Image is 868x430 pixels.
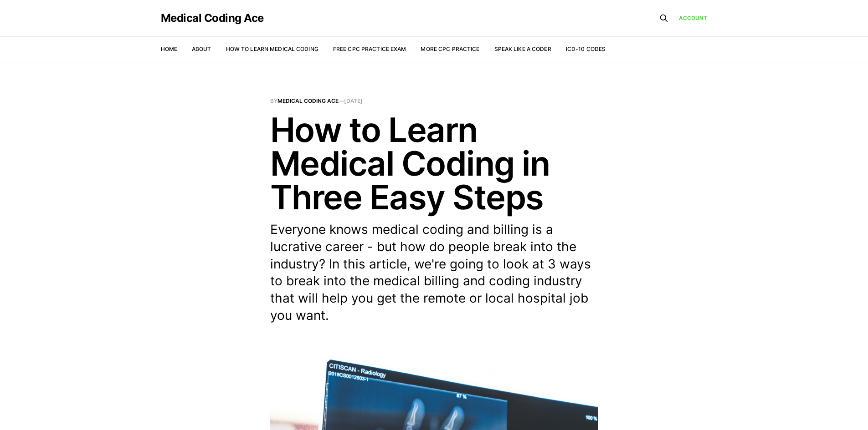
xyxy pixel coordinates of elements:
[270,221,598,324] p: Everyone knows medical coding and billing is a lucrative career - but how do people break into th...
[161,13,264,24] a: Medical Coding Ace
[333,46,406,52] a: Free CPC Practice Exam
[270,98,598,104] span: By —
[421,46,479,52] a: More CPC Practice
[820,385,868,430] iframe: portal-trigger
[226,46,318,52] a: How to Learn Medical Coding
[566,46,606,52] a: ICD-10 Codes
[161,46,177,52] a: Home
[494,46,551,52] a: Speak Like a Coder
[192,46,211,52] a: About
[344,97,363,104] time: [DATE]
[277,97,339,104] a: Medical Coding Ace
[679,14,708,22] a: Account
[270,113,598,214] h1: How to Learn Medical Coding in Three Easy Steps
